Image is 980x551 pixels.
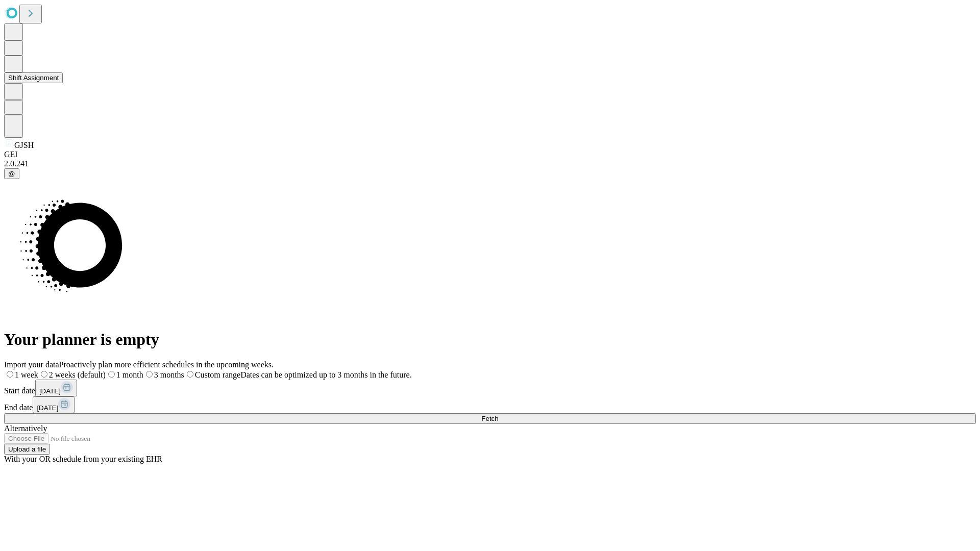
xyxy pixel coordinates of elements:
[116,370,143,379] span: 1 month
[4,159,976,168] div: 2.0.241
[4,330,976,349] h1: Your planner is empty
[14,141,34,149] span: GJSH
[4,455,162,463] span: With your OR schedule from your existing EHR
[4,424,47,433] span: Alternatively
[4,168,19,179] button: @
[35,380,77,396] button: [DATE]
[4,72,63,83] button: Shift Assignment
[39,387,61,395] span: [DATE]
[15,370,38,379] span: 1 week
[33,396,75,413] button: [DATE]
[4,413,976,424] button: Fetch
[7,371,13,378] input: 1 week
[240,370,411,379] span: Dates can be optimized up to 3 months in the future.
[108,371,115,378] input: 1 month
[481,415,498,422] span: Fetch
[4,360,59,369] span: Import your data
[4,150,976,159] div: GEI
[4,380,976,396] div: Start date
[4,444,50,455] button: Upload a file
[146,371,153,378] input: 3 months
[59,360,274,369] span: Proactively plan more efficient schedules in the upcoming weeks.
[195,370,240,379] span: Custom range
[37,404,58,412] span: [DATE]
[41,371,47,378] input: 2 weeks (default)
[187,371,193,378] input: Custom rangeDates can be optimized up to 3 months in the future.
[8,170,15,178] span: @
[4,396,976,413] div: End date
[49,370,106,379] span: 2 weeks (default)
[154,370,184,379] span: 3 months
